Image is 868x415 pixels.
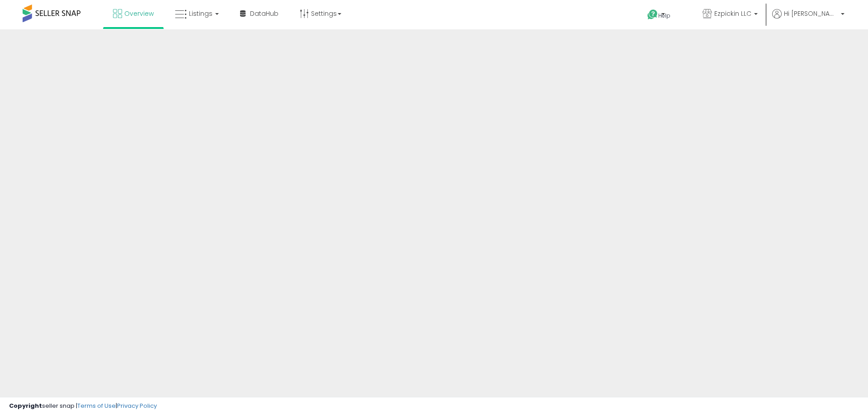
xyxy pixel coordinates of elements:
[784,9,838,18] span: Hi [PERSON_NAME]
[124,9,154,18] span: Overview
[189,9,212,18] span: Listings
[640,2,688,29] a: Help
[9,401,42,410] strong: Copyright
[714,9,751,18] span: Ezpickin LLC
[117,401,157,410] a: Privacy Policy
[658,12,670,19] span: Help
[772,9,844,29] a: Hi [PERSON_NAME]
[647,9,658,20] i: Get Help
[77,401,116,410] a: Terms of Use
[250,9,278,18] span: DataHub
[9,402,157,410] div: seller snap | |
